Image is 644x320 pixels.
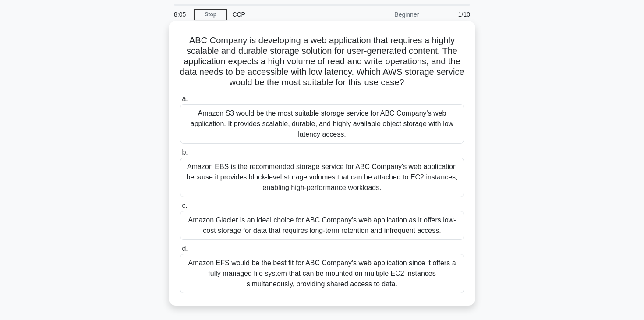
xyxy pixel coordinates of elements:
div: 8:05 [169,6,194,23]
div: Amazon EBS is the recommended storage service for ABC Company's web application because it provid... [180,158,464,197]
div: 1/10 [424,6,475,23]
div: Amazon Glacier is an ideal choice for ABC Company's web application as it offers low-cost storage... [180,211,464,240]
span: a. [182,95,188,102]
h5: ABC Company is developing a web application that requires a highly scalable and durable storage s... [179,35,465,88]
span: d. [182,245,188,252]
a: Stop [194,9,227,20]
div: Amazon EFS would be the best fit for ABC Company's web application since it offers a fully manage... [180,254,464,293]
div: CCP [227,6,347,23]
span: c. [182,202,187,209]
span: b. [182,148,188,156]
div: Beginner [347,6,424,23]
div: Amazon S3 would be the most suitable storage service for ABC Company's web application. It provid... [180,104,464,144]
